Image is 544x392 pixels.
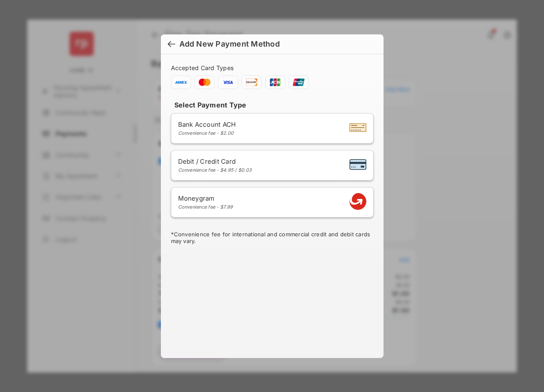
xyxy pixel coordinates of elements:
[179,39,280,49] div: Add New Payment Method
[171,231,373,246] div: * Convenience fee for international and commercial credit and debit cards may vary.
[178,167,252,173] div: Convenience fee - $4.95 / $0.03
[178,120,236,128] span: Bank Account ACH
[178,204,233,210] div: Convenience fee - $7.99
[178,130,236,136] div: Convenience fee - $2.00
[171,101,373,109] h4: Select Payment Type
[178,157,252,165] span: Debit / Credit Card
[178,194,233,202] span: Moneygram
[171,64,237,71] span: Accepted Card Types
